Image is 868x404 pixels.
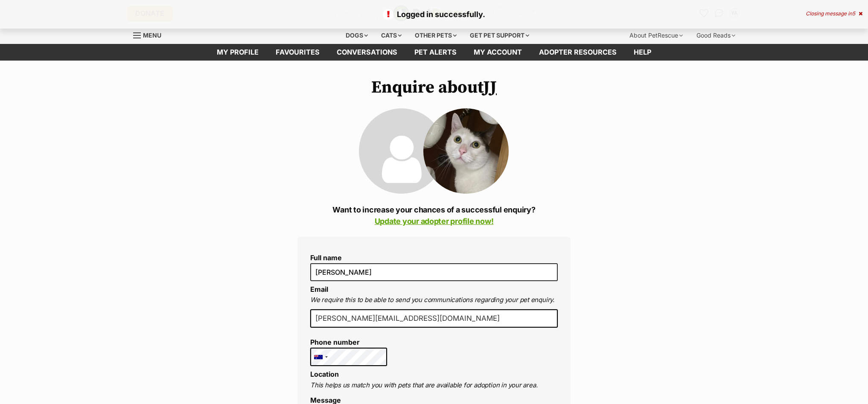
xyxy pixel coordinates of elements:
[328,44,406,61] a: conversations
[530,44,625,61] a: Adopter resources
[297,78,571,97] h1: Enquire about
[465,44,530,61] a: My account
[340,27,374,44] div: Dogs
[310,263,558,281] input: E.g. Jimmy Chew
[310,370,339,378] label: Location
[143,32,161,39] span: Menu
[311,348,330,366] div: Australia: +61
[310,295,558,305] p: We require this to be able to send you communications regarding your pet enquiry.
[375,217,494,226] a: Update your adopter profile now!
[690,27,741,44] div: Good Reads
[409,27,463,44] div: Other pets
[297,204,571,227] p: Want to increase your chances of a successful enquiry?
[208,44,267,61] a: My profile
[483,77,497,98] a: JJ
[133,27,167,42] a: Menu
[623,27,689,44] div: About PetRescue
[267,44,328,61] a: Favourites
[375,27,408,44] div: Cats
[464,27,535,44] div: Get pet support
[423,108,509,194] img: JJ
[310,254,558,262] label: Full name
[625,44,660,61] a: Help
[310,381,558,390] p: This helps us match you with pets that are available for adoption in your area.
[310,285,328,294] label: Email
[406,44,465,61] a: Pet alerts
[310,338,387,346] label: Phone number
